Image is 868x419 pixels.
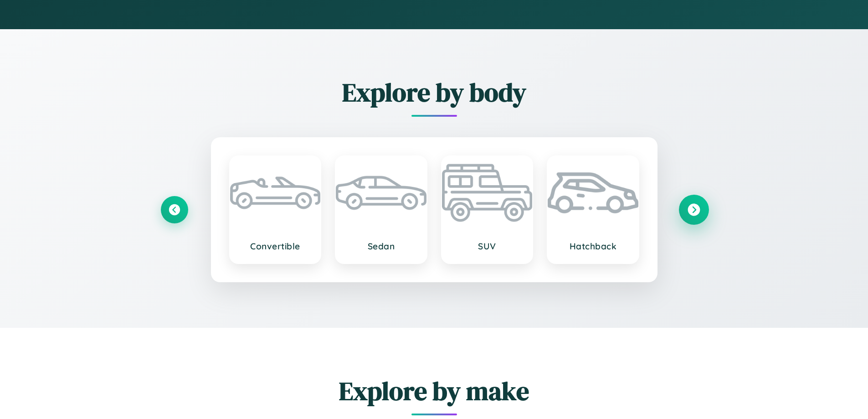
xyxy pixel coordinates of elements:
h3: Hatchback [557,241,629,252]
h2: Explore by body [161,75,708,110]
h3: Sedan [345,241,417,252]
h3: SUV [451,241,524,252]
h3: Convertible [239,241,312,252]
h2: Explore by make [161,373,708,409]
